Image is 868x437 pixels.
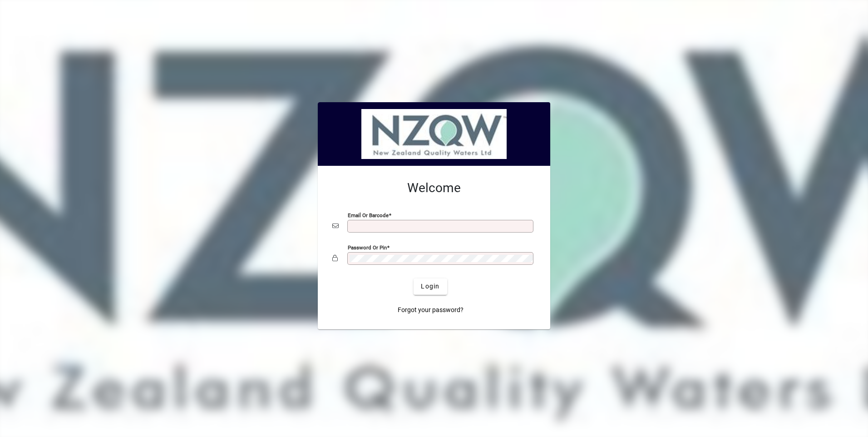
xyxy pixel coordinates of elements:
[414,278,447,295] button: Login
[421,282,439,291] span: Login
[348,244,387,250] mat-label: Password or Pin
[394,302,467,318] a: Forgot your password?
[348,212,389,218] mat-label: Email or Barcode
[332,180,536,196] h2: Welcome
[398,305,464,315] span: Forgot your password?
